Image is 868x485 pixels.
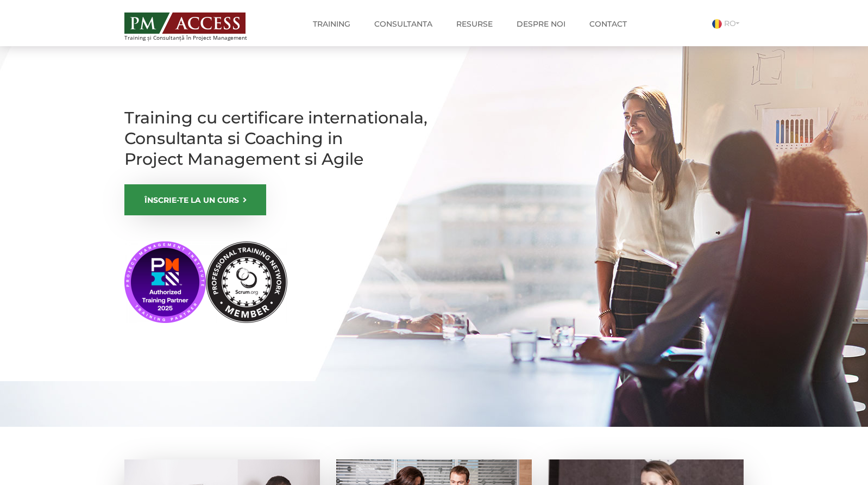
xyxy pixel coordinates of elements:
a: Training [305,13,358,35]
span: Training și Consultanță în Project Management [124,35,267,41]
a: Despre noi [508,13,574,35]
a: Resurse [448,13,501,35]
img: Romana [712,19,722,29]
a: RO [712,18,744,28]
img: PM ACCESS - Echipa traineri si consultanti certificati PMP: Narciss Popescu, Mihai Olaru, Monica ... [124,13,246,34]
a: Training și Consultanță în Project Management [124,9,267,41]
a: Consultanta [366,13,441,35]
h1: Training cu certificare internationala, Consultanta si Coaching in Project Management si Agile [124,108,429,170]
a: ÎNSCRIE-TE LA UN CURS [124,184,266,215]
a: Contact [581,13,635,35]
img: PMI [124,241,287,323]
